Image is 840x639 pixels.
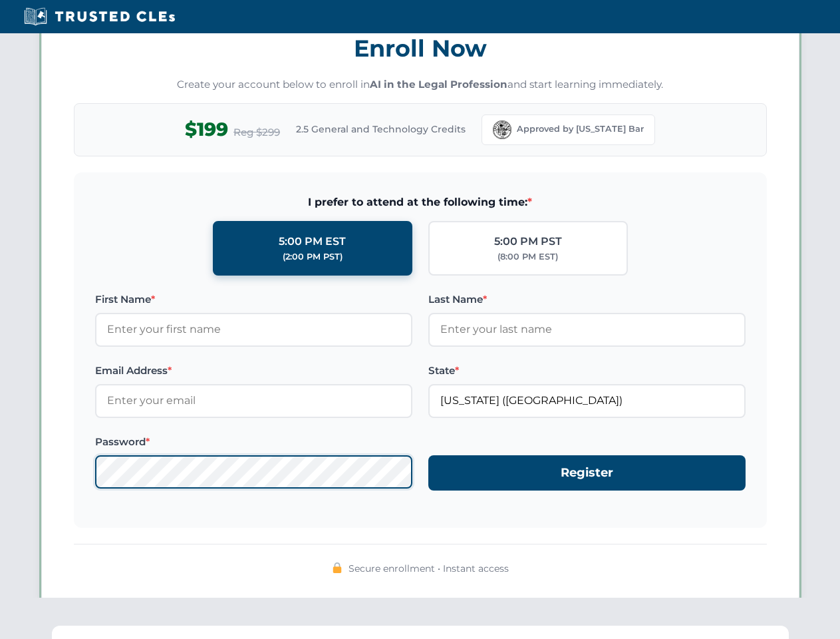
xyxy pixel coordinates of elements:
[493,120,511,139] img: Florida Bar
[279,233,346,250] div: 5:00 PM EST
[428,363,746,379] label: State
[95,194,746,211] span: I prefer to attend at the following time:
[74,27,767,69] h3: Enroll Now
[349,561,509,576] span: Secure enrollment • Instant access
[283,250,343,264] div: (2:00 PM PST)
[497,250,558,264] div: (8:00 PM EST)
[95,292,412,308] label: First Name
[332,562,343,573] img: 🔒
[494,233,562,250] div: 5:00 PM PST
[233,124,280,140] span: Reg $299
[370,78,507,91] strong: AI in the Legal Profession
[95,363,412,379] label: Email Address
[296,122,466,136] span: 2.5 General and Technology Credits
[428,292,746,308] label: Last Name
[95,384,412,417] input: Enter your email
[74,77,767,93] p: Create your account below to enroll in and start learning immediately.
[517,122,644,136] span: Approved by [US_STATE] Bar
[428,455,746,491] button: Register
[20,7,179,27] img: Trusted CLEs
[95,313,412,346] input: Enter your first name
[428,313,746,346] input: Enter your last name
[95,434,412,450] label: Password
[428,384,746,417] input: Florida (FL)
[185,114,228,144] span: $199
